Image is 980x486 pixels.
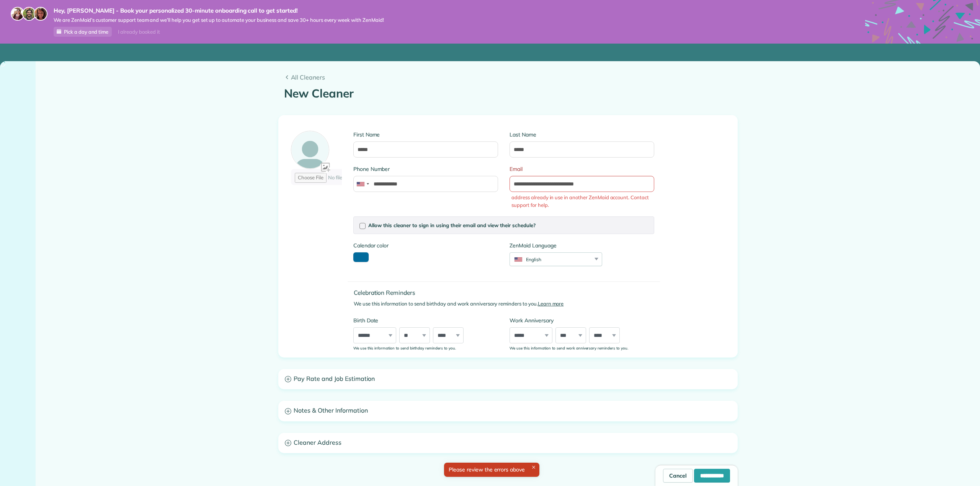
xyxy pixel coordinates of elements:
[444,463,539,477] div: Please review the errors above
[353,131,498,138] label: First Name
[511,194,654,209] span: address already in use in another ZenMaid account. Contact support for help.
[354,289,660,296] h4: Celebration Reminders
[113,27,164,37] div: I already booked it
[64,29,108,35] span: Pick a day and time
[291,73,732,82] span: All Cleaners
[54,7,384,15] strong: Hey, [PERSON_NAME] - Book your personalized 30-minute onboarding call to get started!
[284,87,732,100] h1: New Cleaner
[22,7,36,21] img: jorge-587dff0eeaa6aab1f244e6dc62b8924c3b6ad411094392a53c71c6c4a576187d.jpg
[354,300,660,308] p: We use this information to send birthday and work anniversary reminders to you.
[353,346,456,350] sub: We use this information to send birthday reminders to you.
[510,165,654,173] label: Email
[34,7,47,21] img: michelle-19f622bdf1676172e81f8f8fba1fb50e276960ebfe0243fe18214015130c80e4.jpg
[279,401,737,421] a: Notes & Other Information
[11,7,24,21] img: maria-72a9807cf96188c08ef61303f053569d2e2a8a1cde33d635c8a3ac13582a053d.jpg
[353,252,369,262] button: toggle color picker dialog
[510,242,602,249] label: ZenMaid Language
[353,242,389,249] label: Calendar color
[368,222,536,228] span: Allow this cleaner to sign in using their email and view their schedule?
[510,131,654,138] label: Last Name
[353,165,498,173] label: Phone Number
[279,433,737,453] a: Cleaner Address
[354,176,371,192] div: United States: +1
[54,17,384,23] span: We are ZenMaid’s customer support team and we’ll help you get set up to automate your business an...
[510,256,592,263] div: English
[663,469,693,483] a: Cancel
[279,369,737,389] a: Pay Rate and Job Estimation
[510,317,654,324] label: Work Anniversary
[510,346,628,350] sub: We use this information to send work anniversary reminders to you.
[284,73,732,82] a: All Cleaners
[54,27,112,37] a: Pick a day and time
[538,301,564,307] a: Learn more
[353,317,498,324] label: Birth Date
